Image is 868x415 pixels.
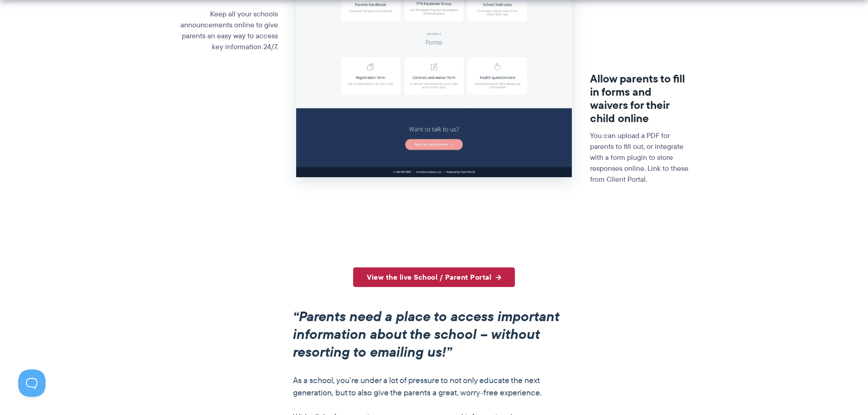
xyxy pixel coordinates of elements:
p: You can upload a PDF for parents to fill out, or integrate with a form plugin to store responses ... [590,130,690,185]
iframe: Toggle Customer Support [18,369,46,397]
h3: Allow parents to fill in forms and waivers for their child online [590,72,690,125]
p: As a school, you’re under a lot of pressure to not only educate the next generation, but to also ... [293,374,575,399]
a: View the live School / Parent Portal [353,267,515,287]
p: Keep all your schools announcements online to give parents an easy way to access key information ... [178,9,278,52]
em: “Parents need a place to access important information about the school – without resorting to ema... [293,306,559,362]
